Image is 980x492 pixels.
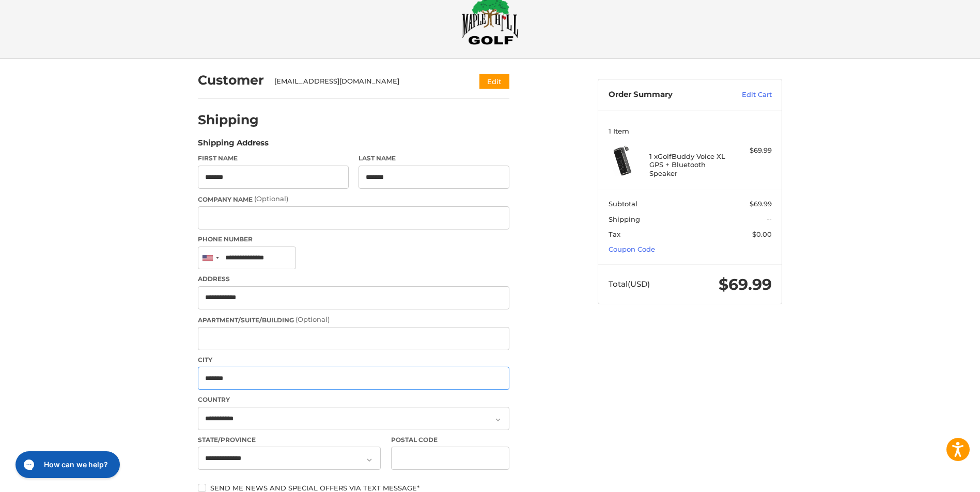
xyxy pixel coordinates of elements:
h2: Shipping [198,112,259,128]
h3: 1 Item [609,127,772,135]
span: $69.99 [750,200,772,208]
a: Edit Cart [720,90,772,100]
legend: Shipping Address [198,137,269,154]
h4: 1 x GolfBuddy Voice XL GPS + Bluetooth Speaker [649,152,728,177]
span: -- [767,215,772,223]
span: Subtotal [609,200,637,208]
small: (Optional) [254,194,288,203]
div: $69.99 [731,145,772,156]
label: Company Name [198,194,509,204]
label: Address [198,274,509,284]
small: (Optional) [295,315,330,323]
button: Edit [479,74,509,89]
h3: Order Summary [609,90,720,100]
span: Shipping [609,215,640,223]
label: Send me news and special offers via text message* [198,484,509,492]
span: $0.00 [752,230,772,238]
span: Tax [609,230,620,238]
iframe: Gorgias live chat messenger [10,448,123,482]
label: State/Province [198,435,381,445]
label: Phone Number [198,235,509,244]
div: [EMAIL_ADDRESS][DOMAIN_NAME] [274,76,460,87]
h2: Customer [198,72,264,88]
label: Apartment/Suite/Building [198,315,509,325]
label: First Name [198,154,349,163]
span: Total (USD) [609,279,650,289]
label: Country [198,395,509,404]
a: Coupon Code [609,245,655,253]
div: United States: +1 [198,247,222,269]
label: Last Name [359,154,509,163]
label: City [198,355,509,365]
span: $69.99 [719,275,772,294]
label: Postal Code [391,435,510,445]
